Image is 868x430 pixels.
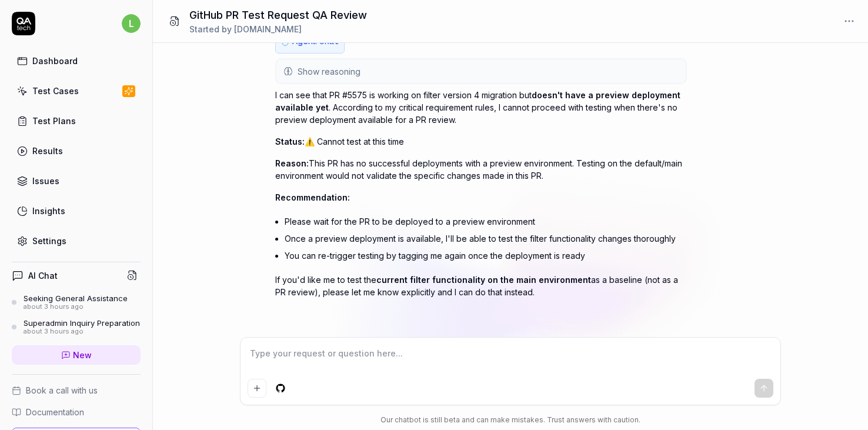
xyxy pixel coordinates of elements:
span: Reason: [275,158,309,168]
span: [DOMAIN_NAME] [234,24,302,34]
h4: AI Chat [28,269,58,282]
a: Seeking General Assistanceabout 3 hours ago [12,294,141,311]
p: ⚠️ Cannot test at this time [275,135,687,148]
div: Results [32,145,63,157]
button: Add attachment [248,379,266,398]
a: Book a call with us [12,384,141,396]
div: Our chatbot is still beta and can make mistakes. Trust answers with caution. [240,415,781,425]
span: Recommendation: [275,192,350,202]
a: Issues [12,169,141,192]
button: Show reasoning [276,59,686,83]
a: Dashboard [12,49,141,72]
span: current filter functionality on the main environment [376,275,591,285]
p: If you'd like me to test the as a baseline (not as a PR review), please let me know explicitly an... [275,274,687,298]
h1: GitHub PR Test Request QA Review [189,7,367,23]
span: Status: [275,136,305,146]
div: Started by [189,23,367,35]
div: Superadmin Inquiry Preparation [24,318,140,328]
a: Insights [12,199,141,222]
span: Documentation [26,406,84,418]
a: Test Plans [12,109,141,132]
button: l [122,12,141,35]
p: This PR has no successful deployments with a preview environment. Testing on the default/main env... [275,157,687,182]
li: Once a preview deployment is available, I'll be able to test the filter functionality changes tho... [285,230,687,247]
div: Seeking General Assistance [24,294,128,303]
a: Settings [12,229,141,252]
span: l [122,14,141,33]
li: Please wait for the PR to be deployed to a preview environment [285,213,687,230]
div: Test Plans [32,115,76,127]
span: New [73,349,92,361]
span: Book a call with us [26,384,98,396]
div: Dashboard [32,55,78,67]
a: Documentation [12,406,141,418]
div: about 3 hours ago [24,303,128,311]
a: Superadmin Inquiry Preparationabout 3 hours ago [12,318,141,336]
p: I can see that PR #5575 is working on filter version 4 migration but . According to my critical r... [275,89,687,126]
div: Test Cases [32,85,79,97]
a: Results [12,139,141,162]
div: Insights [32,205,65,217]
div: Settings [32,235,66,247]
li: You can re-trigger testing by tagging me again once the deployment is ready [285,247,687,264]
a: Test Cases [12,79,141,102]
div: about 3 hours ago [24,328,140,336]
a: New [12,345,141,365]
span: Show reasoning [298,65,360,78]
div: Issues [32,175,59,187]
